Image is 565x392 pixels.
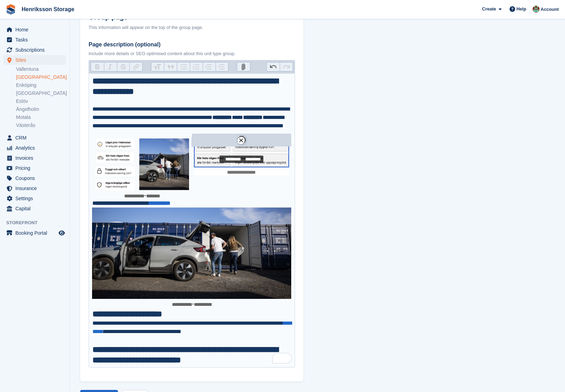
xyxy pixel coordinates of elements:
span: Subscriptions [15,45,57,55]
button: Redo [280,62,293,71]
a: menu [3,133,66,143]
button: Italic [104,62,117,71]
a: Henriksson Storage [19,3,77,15]
label: Page description (optional) [89,40,295,49]
span: Sites [15,55,57,65]
span: Coupons [15,173,57,183]
span: Home [15,25,57,35]
a: menu [3,45,66,55]
button: Undo [267,62,280,71]
a: Motala [16,114,66,121]
a: Vallentuna [16,66,66,73]
button: Strikethrough [117,62,130,71]
a: Enköping [16,82,66,89]
button: Numbers [190,62,203,71]
a: menu [3,228,66,238]
trix-editor: To enrich screen reader interactions, please activate Accessibility in Grammarly extension settings [89,73,295,368]
a: menu [3,163,66,173]
a: menu [3,143,66,153]
p: Include more details or SEO optimised content about this unit type group. [89,50,295,57]
span: Create [482,6,496,13]
div: This information will appear on the top of the group page. [89,24,295,31]
img: stora-icon-8386f47178a22dfd0bd8f6a31ec36ba5ce8667c1dd55bd0f319d3a0aa187defe.svg [6,4,16,15]
button: Quote [164,62,177,71]
a: menu [3,173,66,183]
span: Account [541,6,559,13]
a: menu [3,183,66,193]
span: Settings [15,194,57,203]
a: menu [3,153,66,163]
span: Capital [15,204,57,213]
button: Attach Files [237,62,250,71]
button: Bullets [177,62,190,71]
a: menu [3,204,66,213]
a: menu [3,25,66,35]
span: Booking Portal [15,228,57,238]
span: Storefront [6,219,69,226]
img: Isak Martinelle [533,6,540,13]
span: Analytics [15,143,57,153]
span: Insurance [15,183,57,193]
span: Tasks [15,35,57,45]
a: [GEOGRAPHIC_DATA] [16,74,66,81]
a: Västerås [16,122,66,129]
a: menu [3,55,66,65]
img: image.png [95,138,189,190]
button: Decrease Level [203,62,216,71]
button: Increase Level [216,62,228,71]
img: image.png [92,208,291,299]
span: CRM [15,133,57,143]
button: Link [129,62,142,71]
img: image.png [195,138,288,167]
button: Heading [151,62,164,71]
a: Preview store [58,229,66,237]
span: Help [517,6,526,13]
a: Eslöv [16,98,66,105]
span: Invoices [15,153,57,163]
a: menu [3,35,66,45]
span: Pricing [15,163,57,173]
a: Ängelholm [16,106,66,113]
a: menu [3,194,66,203]
button: Bold [91,62,104,71]
a: [GEOGRAPHIC_DATA] [16,90,66,97]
